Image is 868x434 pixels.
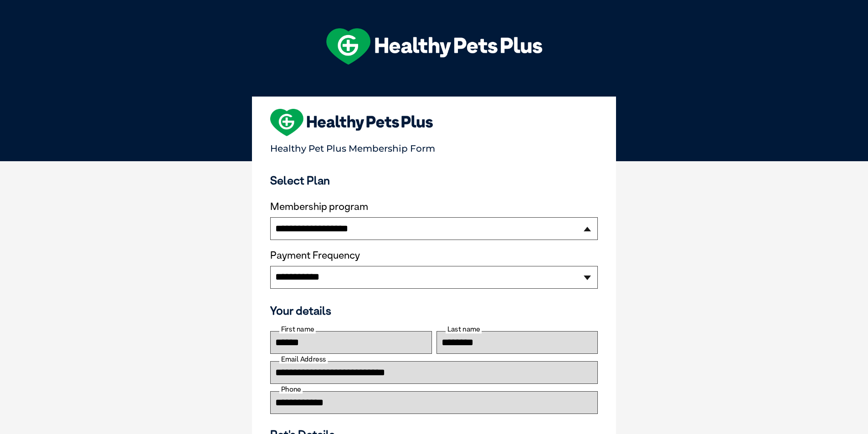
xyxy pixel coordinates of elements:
h3: Your details [270,304,598,317]
label: Membership program [270,201,598,213]
h3: Select Plan [270,174,598,187]
img: heart-shape-hpp-logo-large.png [270,109,433,136]
label: Email Address [279,355,328,363]
img: hpp-logo-landscape-green-white.png [326,28,542,65]
label: First name [279,325,316,333]
p: Healthy Pet Plus Membership Form [270,139,598,154]
label: Payment Frequency [270,250,360,261]
label: Phone [279,385,303,393]
label: Last name [446,325,482,333]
